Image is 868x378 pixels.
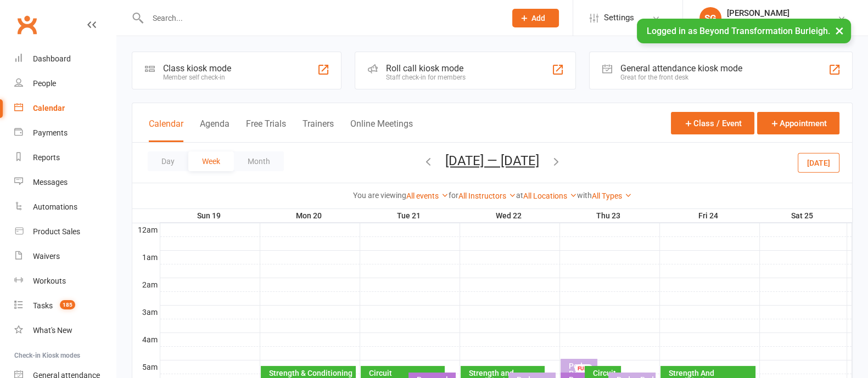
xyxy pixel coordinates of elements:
[360,209,460,223] th: Tue 21
[33,79,56,88] div: People
[647,26,830,36] span: Logged in as Beyond Transformation Burleigh.
[757,112,839,134] button: Appointment
[60,300,75,309] span: 185
[132,360,160,374] th: 5am
[14,96,116,121] a: Calendar
[163,63,231,74] div: Class kiosk mode
[14,219,116,244] a: Product Sales
[368,369,443,377] div: Circuit
[659,209,759,223] th: Fri 24
[386,74,466,81] div: Staff check-in for members
[148,151,188,171] button: Day
[449,191,458,200] strong: for
[445,153,539,168] button: [DATE] — [DATE]
[33,326,72,335] div: What's New
[33,202,77,211] div: Automations
[512,9,559,27] button: Add
[14,294,116,318] a: Tasks 185
[33,54,71,63] div: Dashboard
[830,19,849,42] button: ×
[14,318,116,343] a: What's New
[14,269,116,294] a: Workouts
[303,119,334,142] button: Trainers
[132,250,160,264] th: 1am
[14,244,116,269] a: Waivers
[268,369,354,377] div: Strength & Conditioning
[132,278,160,291] th: 2am
[386,63,466,74] div: Roll call kiosk mode
[33,128,68,137] div: Payments
[353,191,406,200] strong: You are viewing
[577,191,592,200] strong: with
[33,178,68,187] div: Messages
[559,209,659,223] th: Thu 23
[14,121,116,145] a: Payments
[531,14,545,22] span: Add
[144,10,498,26] input: Search...
[699,7,721,29] div: SG
[759,209,847,223] th: Sat 25
[14,195,116,219] a: Automations
[671,112,754,134] button: Class / Event
[592,369,619,377] div: Circuit
[33,153,60,162] div: Reports
[163,74,231,81] div: Member self check-in
[620,74,742,81] div: Great for the front desk
[234,151,284,171] button: Month
[516,191,523,200] strong: at
[13,11,41,38] a: Clubworx
[727,8,837,18] div: [PERSON_NAME]
[188,151,234,171] button: Week
[33,277,66,285] div: Workouts
[160,209,260,223] th: Sun 19
[132,305,160,319] th: 3am
[592,191,632,200] a: All Types
[14,170,116,195] a: Messages
[33,227,80,236] div: Product Sales
[200,119,229,142] button: Agenda
[149,119,183,142] button: Calendar
[406,191,449,200] a: All events
[14,71,116,96] a: People
[246,119,286,142] button: Free Trials
[132,332,160,346] th: 4am
[620,63,742,74] div: General attendance kiosk mode
[33,252,60,261] div: Waivers
[604,5,634,30] span: Settings
[798,153,839,172] button: [DATE]
[33,104,65,112] div: Calendar
[132,223,160,236] th: 12am
[350,119,413,142] button: Online Meetings
[575,364,592,373] div: FULL
[523,191,577,200] a: All Locations
[260,209,360,223] th: Mon 20
[727,18,837,28] div: Beyond Transformation Burleigh
[460,209,559,223] th: Wed 22
[14,145,116,170] a: Reports
[14,47,116,71] a: Dashboard
[458,191,516,200] a: All Instructors
[33,301,53,310] div: Tasks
